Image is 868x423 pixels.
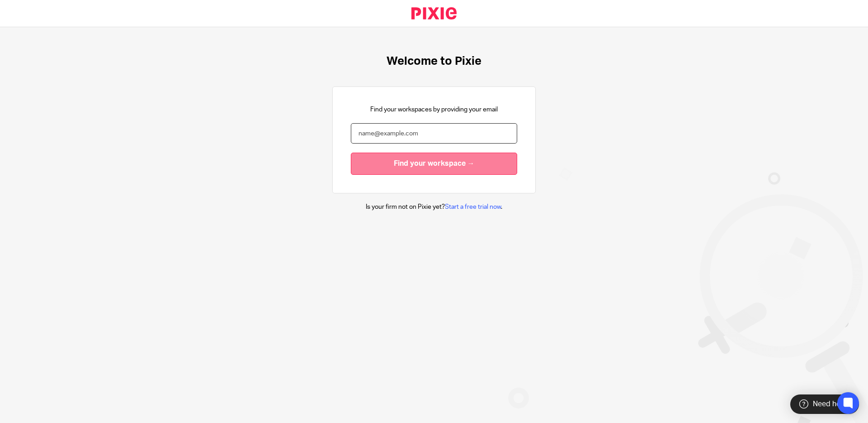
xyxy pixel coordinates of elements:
[366,202,502,211] p: Is your firm not on Pixie yet? .
[387,54,481,68] h1: Welcome to Pixie
[370,105,498,114] p: Find your workspaces by providing your email
[351,153,517,175] input: Find your workspace →
[351,123,517,144] input: name@example.com
[790,394,859,414] div: Need help?
[445,204,501,210] a: Start a free trial now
